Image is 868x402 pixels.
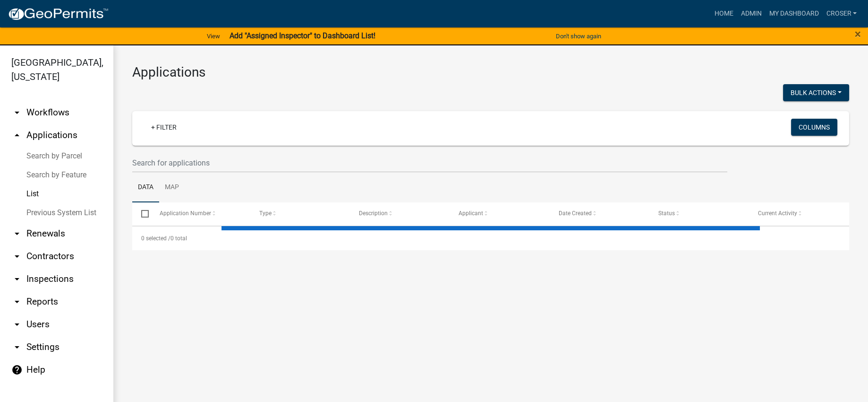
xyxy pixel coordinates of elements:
button: Close [855,28,861,40]
div: 0 total [132,227,849,250]
button: Bulk Actions [783,84,849,101]
span: Date Created [559,210,592,217]
datatable-header-cell: Description [350,202,450,225]
span: Status [658,210,675,217]
datatable-header-cell: Date Created [549,202,649,225]
i: arrow_drop_down [11,296,23,307]
span: 0 selected / [141,235,170,242]
span: Current Activity [758,210,797,217]
i: arrow_drop_down [11,107,23,118]
button: Columns [791,119,837,136]
span: × [855,27,861,41]
span: Type [259,210,272,217]
datatable-header-cell: Status [649,202,749,225]
datatable-header-cell: Application Number [150,202,250,225]
span: Application Number [160,210,211,217]
a: croser [822,5,860,23]
span: Applicant [459,210,483,217]
i: arrow_drop_down [11,319,23,330]
span: Description [359,210,388,217]
datatable-header-cell: Applicant [450,202,549,225]
a: My Dashboard [765,5,822,23]
datatable-header-cell: Current Activity [749,202,849,225]
a: Data [132,173,159,203]
i: arrow_drop_up [11,130,23,141]
h3: Applications [132,64,849,80]
i: help [11,364,23,376]
input: Search for applications [132,153,727,173]
button: Don't show again [552,28,605,44]
i: arrow_drop_down [11,273,23,285]
a: Admin [737,5,765,23]
i: arrow_drop_down [11,341,23,353]
datatable-header-cell: Type [250,202,350,225]
a: + Filter [144,119,184,136]
strong: Add "Assigned Inspector" to Dashboard List! [230,31,375,40]
a: View [203,28,224,44]
a: Map [159,173,185,203]
i: arrow_drop_down [11,228,23,239]
a: Home [710,5,737,23]
datatable-header-cell: Select [132,202,150,225]
i: arrow_drop_down [11,251,23,262]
